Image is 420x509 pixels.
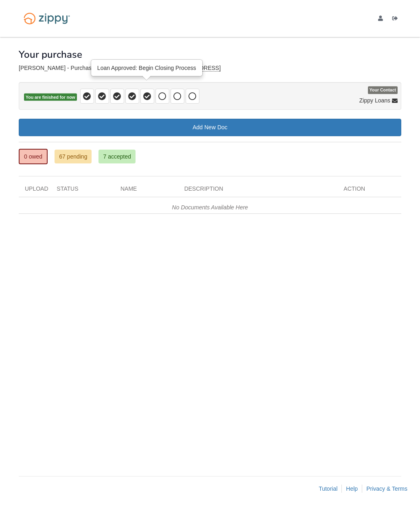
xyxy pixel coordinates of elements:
a: Log out [392,15,401,24]
div: Name [114,185,178,197]
a: Help [346,485,358,492]
a: Tutorial [319,485,337,492]
div: Description [178,185,338,197]
a: edit profile [378,15,386,24]
a: Add New Doc [19,119,401,136]
div: Action [337,185,401,197]
div: Status [50,185,114,197]
a: 67 pending [55,150,92,163]
span: Zippy Loans [359,96,390,104]
div: Loan Approved: Begin Closing Process [92,60,202,76]
img: Logo [19,9,75,28]
a: 7 accepted [98,150,136,163]
a: 0 owed [19,149,48,164]
em: No Documents Available Here [172,204,248,211]
div: Upload [19,185,50,197]
span: Your Contact [368,87,398,94]
div: [PERSON_NAME] - Purchase • [GEOGRAPHIC_DATA] • [19,65,401,72]
span: You are finished for now [24,94,77,101]
h1: Your purchase [19,49,82,60]
a: Privacy & Terms [366,485,407,492]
